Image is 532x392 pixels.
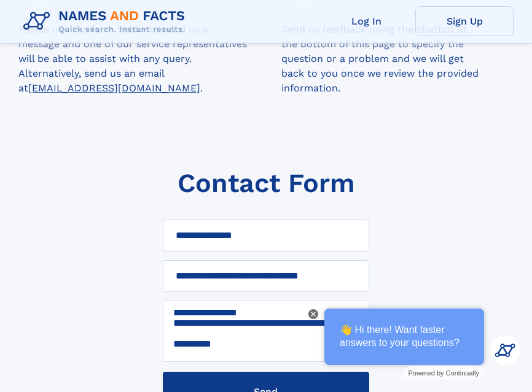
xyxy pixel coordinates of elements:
[18,22,281,96] div: Please use the form below to send us a message and one of our service representatives will be abl...
[178,168,355,198] h1: Contact Form
[415,6,514,36] a: Sign Up
[408,369,479,377] span: Powered by Continually
[317,6,415,36] a: Log In
[18,5,195,38] img: Logo Names and Facts
[490,336,520,365] img: Kevin
[281,22,514,96] div: Send us feedback using the chatbot at the bottom of this page to specify the question or a proble...
[28,82,200,94] a: [EMAIL_ADDRESS][DOMAIN_NAME]
[324,309,484,365] div: 👋 Hi there! Want faster answers to your questions?
[403,366,484,380] a: Powered by Continually
[311,312,316,317] img: Close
